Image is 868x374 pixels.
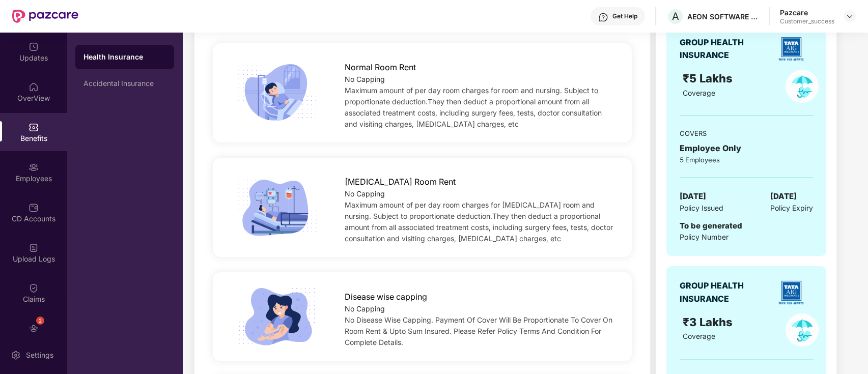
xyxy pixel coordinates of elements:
[345,176,456,188] span: [MEDICAL_DATA] Room Rent
[683,315,736,329] span: ₹3 Lakhs
[29,162,39,172] img: svg+xml;base64,PHN2ZyBpZD0iRW1wbG95ZWVzIiB4bWxucz0iaHR0cDovL3d3dy53My5vcmcvMjAwMC9zdmciIHdpZHRoPS...
[683,332,715,340] span: Coverage
[345,188,613,199] div: No Capping
[29,283,39,293] img: svg+xml;base64,PHN2ZyBpZD0iQ2xhaW0iIHhtbG5zPSJodHRwOi8vd3d3LnczLm9yZy8yMDAwL3N2ZyIgd2lkdGg9IjIwIi...
[770,190,797,203] span: [DATE]
[29,203,39,213] img: svg+xml;base64,PHN2ZyBpZD0iQ0RfQWNjb3VudHMiIGRhdGEtbmFtZT0iQ0QgQWNjb3VudHMiIHhtbG5zPSJodHRwOi8vd3...
[345,61,416,74] span: Normal Room Rent
[680,155,813,165] div: 5 Employees
[680,36,769,62] div: GROUP HEALTH INSURANCE
[680,221,742,231] span: To be generated
[672,10,679,22] span: A
[345,86,602,128] span: Maximum amount of per day room charges for room and nursing. Subject to proportionate deduction.T...
[232,285,323,349] img: icon
[780,17,834,25] div: Customer_success
[232,176,323,239] img: icon
[612,12,637,20] div: Get Help
[598,12,608,22] img: svg+xml;base64,PHN2ZyBpZD0iSGVscC0zMngzMiIgeG1sbnM9Imh0dHA6Ly93d3cudzMub3JnLzIwMDAvc3ZnIiB3aWR0aD...
[345,315,612,347] span: No Disease Wise Capping. Payment Of Cover Will Be Proportionate To Cover On Room Rent & Upto Sum ...
[786,313,819,347] img: policyIcon
[680,190,706,203] span: [DATE]
[773,31,809,67] img: insurerLogo
[846,12,854,20] img: svg+xml;base64,PHN2ZyBpZD0iRHJvcGRvd24tMzJ4MzIiIHhtbG5zPSJodHRwOi8vd3d3LnczLm9yZy8yMDAwL3N2ZyIgd2...
[773,275,809,310] img: insurerLogo
[232,61,323,124] img: icon
[29,42,39,52] img: svg+xml;base64,PHN2ZyBpZD0iVXBkYXRlZCIgeG1sbnM9Imh0dHA6Ly93d3cudzMub3JnLzIwMDAvc3ZnIiB3aWR0aD0iMj...
[36,317,44,325] div: 2
[83,79,166,88] div: Accidental Insurance
[11,350,21,360] img: svg+xml;base64,PHN2ZyBpZD0iU2V0dGluZy0yMHgyMCIgeG1sbnM9Imh0dHA6Ly93d3cudzMub3JnLzIwMDAvc3ZnIiB3aW...
[29,243,39,253] img: svg+xml;base64,PHN2ZyBpZD0iVXBsb2FkX0xvZ3MiIGRhdGEtbmFtZT0iVXBsb2FkIExvZ3MiIHhtbG5zPSJodHRwOi8vd3...
[680,142,813,155] div: Employee Only
[683,72,736,85] span: ₹5 Lakhs
[680,203,723,214] span: Policy Issued
[680,233,729,241] span: Policy Number
[780,8,834,17] div: Pazcare
[680,279,769,305] div: GROUP HEALTH INSURANCE
[680,128,813,138] div: COVERS
[345,291,427,303] span: Disease wise capping
[345,200,613,243] span: Maximum amount of per day room charges for [MEDICAL_DATA] room and nursing. Subject to proportion...
[29,82,39,92] img: svg+xml;base64,PHN2ZyBpZD0iSG9tZSIgeG1sbnM9Imh0dHA6Ly93d3cudzMub3JnLzIwMDAvc3ZnIiB3aWR0aD0iMjAiIG...
[687,12,759,21] div: AEON SOFTWARE PRIVATE LIMITED
[29,323,39,333] img: svg+xml;base64,PHN2ZyBpZD0iRW5kb3JzZW1lbnRzIiB4bWxucz0iaHR0cDovL3d3dy53My5vcmcvMjAwMC9zdmciIHdpZH...
[786,70,819,103] img: policyIcon
[770,203,813,214] span: Policy Expiry
[345,303,613,314] div: No Capping
[683,89,715,97] span: Coverage
[23,350,57,360] div: Settings
[83,52,166,62] div: Health Insurance
[345,74,613,85] div: No Capping
[12,10,78,23] img: New Pazcare Logo
[29,122,39,132] img: svg+xml;base64,PHN2ZyBpZD0iQmVuZWZpdHMiIHhtbG5zPSJodHRwOi8vd3d3LnczLm9yZy8yMDAwL3N2ZyIgd2lkdGg9Ij...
